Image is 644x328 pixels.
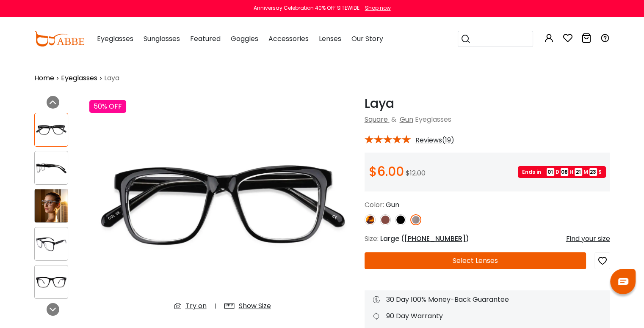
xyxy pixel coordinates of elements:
span: 01 [547,168,554,176]
button: Select Lenses [365,252,586,269]
span: Gun [386,200,399,210]
span: Our Story [351,34,383,44]
span: 21 [575,168,582,176]
div: Shop now [365,4,391,12]
span: D [556,168,559,176]
span: $12.00 [406,168,426,178]
img: Laya Gun Plastic Eyeglasses , UniversalBridgeFit Frames from ABBE Glasses [35,122,68,138]
div: Find your size [566,234,610,244]
div: 90 Day Warranty [373,311,602,321]
span: [PHONE_NUMBER] [404,234,466,243]
img: chat [618,278,628,285]
div: Show Size [239,301,271,311]
span: H [569,168,573,176]
span: Reviews(19) [415,137,454,144]
span: Sunglasses [144,34,180,44]
span: & [390,115,398,124]
a: Eyeglasses [61,73,97,83]
img: abbeglasses.com [34,31,84,46]
span: Size: [365,234,379,243]
span: $6.00 [369,162,404,180]
span: 08 [561,168,568,176]
span: M [583,168,588,176]
span: Goggles [231,34,258,44]
span: Eyeglasses [415,115,451,124]
span: Large ( ) [380,234,469,243]
img: Laya Gun Plastic Eyeglasses , UniversalBridgeFit Frames from ABBE Glasses [35,274,68,290]
span: Featured [190,34,221,44]
div: 50% OFF [89,100,126,113]
span: Ends in [522,168,545,176]
a: Gun [400,115,413,124]
span: S [598,168,602,176]
div: 30 Day 100% Money-Back Guarantee [373,295,602,305]
img: Laya Gun Plastic Eyeglasses , UniversalBridgeFit Frames from ABBE Glasses [35,189,68,222]
h1: Laya [365,96,610,111]
img: Laya Gun Plastic Eyeglasses , UniversalBridgeFit Frames from ABBE Glasses [89,96,356,318]
a: Square [365,115,388,124]
div: Try on [185,301,207,311]
img: Laya Gun Plastic Eyeglasses , UniversalBridgeFit Frames from ABBE Glasses [35,236,68,252]
a: Shop now [361,4,391,11]
span: Color: [365,200,384,210]
span: Eyeglasses [97,34,133,44]
div: Anniversay Celebration 40% OFF SITEWIDE [254,4,359,12]
span: Accessories [268,34,309,44]
span: 23 [589,168,597,176]
span: Lenses [319,34,341,44]
a: Home [34,73,54,83]
img: Laya Gun Plastic Eyeglasses , UniversalBridgeFit Frames from ABBE Glasses [35,160,68,176]
span: Laya [104,73,119,83]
